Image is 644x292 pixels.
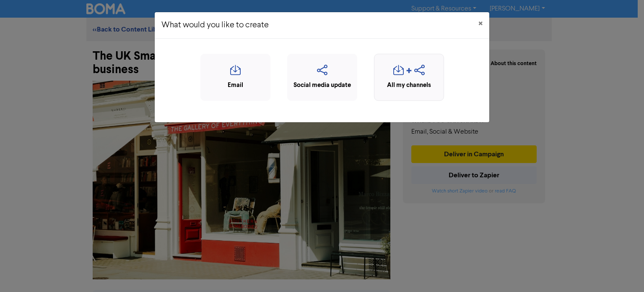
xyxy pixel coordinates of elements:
button: Close [472,12,489,36]
iframe: Chat Widget [539,201,644,292]
h5: What would you like to create [161,19,269,32]
span: × [478,18,483,30]
div: All my channels [379,81,439,90]
div: Social media update [292,81,353,90]
div: Email [205,81,266,90]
